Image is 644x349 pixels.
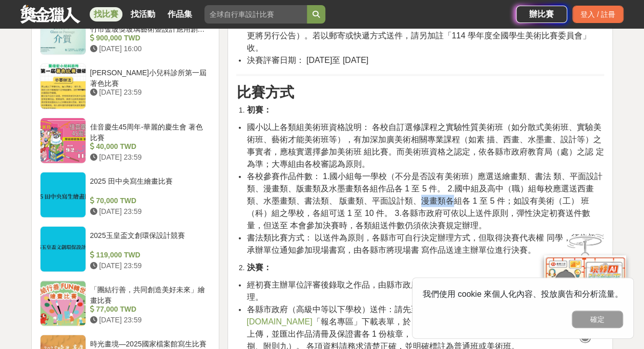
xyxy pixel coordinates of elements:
span: 書法類比賽方式： 以送件為原則，各縣市可自行決定辦理方式，但取得決賽代表權 同學，須依初賽承辦單位通知參加現場書寫，由各縣市將現場書 寫作品送達主辦單位進行決賽。 [246,233,604,254]
div: 40,000 TWD [90,141,207,152]
div: 佳音慶生45周年-華麗的慶生會 著色比賽 [90,122,207,141]
span: 國小以上各類組美術班資格說明： 各校自訂選修課程之實驗性質美術班（如分散式美術班、實驗美 術班、藝術才能美術班等），有加深加廣美術相關專業課程（如素 描、西畫、水墨畫、設計等）之事實者，應核實選... [246,123,604,168]
span: 決賽評審日期： [DATE]至 [DATE] [246,56,368,64]
strong: 決賽： [246,263,271,272]
a: 找活動 [127,7,159,21]
div: 77,000 TWD [90,304,207,315]
a: 【徵件延長，歡迎投稿】第十七屆新竹市金玻獎玻璃藝術暨設計應用創作比賽 900,000 TWD [DATE] 16:00 [40,9,211,55]
img: d2146d9a-e6f6-4337-9592-8cefde37ba6b.png [544,255,626,323]
a: 找比賽 [90,7,122,21]
strong: 比賽方式 [236,84,294,100]
button: 確定 [572,311,623,328]
a: 作品集 [163,7,196,21]
input: 全球自行車設計比賽 [204,5,307,24]
a: 辦比賽 [516,6,567,23]
div: [DATE] 23:59 [90,87,207,98]
a: 「團結行善，共同創造美好未來」繪畫比賽 77,000 TWD [DATE] 23:59 [40,280,211,326]
div: 2025 田中央寫生繪畫比賽 [90,176,207,195]
div: 119,000 TWD [90,250,207,260]
div: 900,000 TWD [90,33,207,43]
a: [URL][DOMAIN_NAME] [246,305,598,326]
div: 「團結行善，共同創造美好未來」繪畫比賽 [90,285,207,304]
div: [PERSON_NAME]小兒科診所第一屆著色比賽 [90,68,207,87]
div: [DATE] 23:59 [90,315,207,325]
a: 2025玉皇盃文創環保設計競賽 119,000 TWD [DATE] 23:59 [40,226,211,272]
a: 佳音慶生45周年-華麗的慶生會 著色比賽 40,000 TWD [DATE] 23:59 [40,118,211,164]
span: 各校參賽作品件數： 1.國小組每一學校（不分是否設有美術班）應選送繪畫類、書法 類、平面設計類、漫畫類、版畫類及水墨畫類各組作品各 1 至 5 件。 2.國中組及高中（職）組每校應選送西畫類、水... [246,172,602,230]
div: 登入 / 註冊 [572,6,624,23]
div: [DATE] 16:00 [90,43,207,54]
strong: 初賽： [246,105,271,114]
div: [DATE] 23:59 [90,152,207,163]
span: 我們使用 cookie 來個人化內容、投放廣告和分析流量。 [423,290,623,298]
a: 2025 田中央寫生繪畫比賽 70,000 TWD [DATE] 23:59 [40,172,211,218]
span: 收件地點：國立[GEOGRAPHIC_DATA]（[STREET_ADDRESS]），或其他指定地點（地點如有變更將另行公告）。若以郵寄或快遞方式送件，請另加註「114 學年度全國學生美術比賽委... [246,19,601,52]
div: 70,000 TWD [90,195,207,206]
span: 經初賽主辦單位評審後錄取之作品，由縣市政府教育局（處）送件， 個人或學校自行參加概不受理。 [246,280,593,301]
div: 2025玉皇盃文創環保設計競賽 [90,230,207,250]
div: [DATE] 23:59 [90,260,207,271]
a: [PERSON_NAME]小兒科診所第一屆著色比賽 [DATE] 23:59 [40,63,211,110]
div: [DATE] 23:59 [90,206,207,217]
